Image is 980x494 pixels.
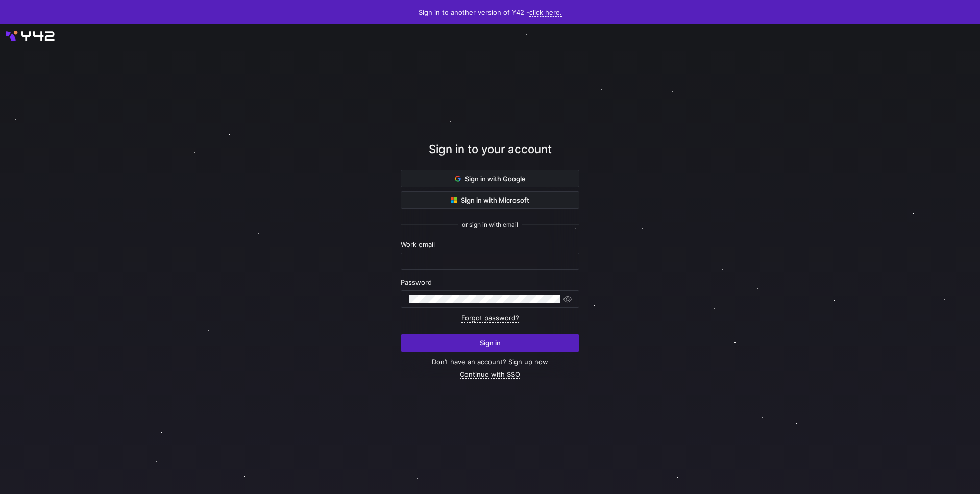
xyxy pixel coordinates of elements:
[529,8,562,17] a: click here.
[401,278,432,286] span: Password
[462,221,518,228] span: or sign in with email
[432,358,548,366] a: Don’t have an account? Sign up now
[451,196,529,204] span: Sign in with Microsoft
[480,339,501,347] span: Sign in
[461,314,519,323] a: Forgot password?
[401,240,435,249] span: Work email
[401,334,579,352] button: Sign in
[401,170,579,187] button: Sign in with Google
[401,191,579,209] button: Sign in with Microsoft
[460,370,520,379] a: Continue with SSO
[455,175,526,183] span: Sign in with Google
[401,141,579,170] div: Sign in to your account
